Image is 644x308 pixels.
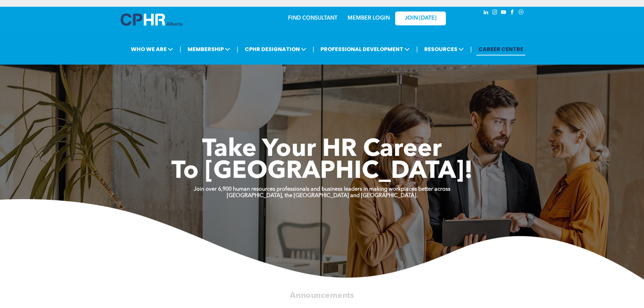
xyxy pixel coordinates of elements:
strong: [GEOGRAPHIC_DATA], the [GEOGRAPHIC_DATA] and [GEOGRAPHIC_DATA]. [227,193,418,198]
a: facebook [509,8,516,18]
li: | [313,42,314,56]
span: Take Your HR Career [202,138,442,162]
span: CPHR DESIGNATION [243,43,308,55]
li: | [416,42,418,56]
a: Social network [518,8,525,18]
a: FIND CONSULTANT [288,16,337,21]
a: CAREER CENTRE [476,43,525,55]
span: RESOURCES [422,43,466,55]
span: JOIN [DATE] [405,15,436,22]
img: A blue and white logo for cp alberta [121,14,182,26]
span: Announcements [290,291,354,300]
span: WHO WE ARE [129,43,175,55]
strong: Join over 6,900 human resources professionals and business leaders in making workplaces better ac... [194,187,450,192]
li: | [180,42,181,56]
a: linkedin [482,8,490,18]
li: | [237,42,238,56]
span: PROFESSIONAL DEVELOPMENT [318,43,412,55]
a: JOIN [DATE] [395,11,446,25]
a: youtube [500,8,507,18]
a: MEMBER LOGIN [348,16,390,21]
span: MEMBERSHIP [186,43,232,55]
a: instagram [491,8,499,18]
span: To [GEOGRAPHIC_DATA]! [171,160,473,184]
li: | [470,42,472,56]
